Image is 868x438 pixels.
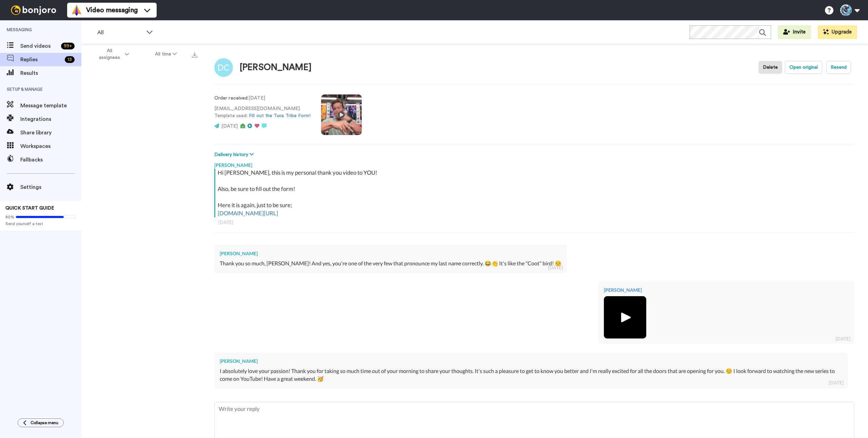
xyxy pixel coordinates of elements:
button: Invite [778,25,811,39]
span: Settings [20,183,81,191]
img: a8ec085a-b4b2-4e64-b12a-1ccf66ff7ddf-thumb.jpg [604,296,646,338]
div: 13 [65,56,75,63]
img: Image of Danie Coote [214,58,233,77]
span: Fallbacks [20,156,81,164]
img: vm-color.svg [71,5,82,16]
button: All assignees [83,45,142,64]
span: All [97,28,143,37]
span: All assignees [96,47,123,61]
a: Fill out the Tuna Tribe Form! [249,113,311,118]
span: Send videos [20,42,58,50]
button: Open original [785,61,822,74]
span: Video messaging [86,5,138,15]
div: [PERSON_NAME] [240,63,312,72]
span: Message template [20,102,81,110]
div: [PERSON_NAME] [220,358,842,365]
div: [DATE] [835,335,850,342]
div: Thank you so much, [PERSON_NAME]! And yes, you're one of the very few that pronounce my last name... [220,260,561,267]
span: 80% [5,214,14,220]
img: export.svg [192,52,197,58]
span: QUICK START GUIDE [5,206,54,211]
div: [DATE] [829,379,844,386]
img: ic_play_thick.png [616,308,634,327]
span: Send yourself a test [5,221,76,226]
span: Collapse menu [31,420,58,425]
span: Share library [20,129,81,137]
div: Hi [PERSON_NAME], this is my personal thank you video to YOU! Also, be sure to fill out the form!... [218,169,853,217]
span: Replies [20,56,62,64]
img: bj-logo-header-white.svg [8,5,59,15]
p: : [DATE] [214,95,311,102]
span: Workspaces [20,142,81,150]
button: Collapse menu [18,418,64,427]
button: Delete [758,61,782,74]
button: Resend [826,61,851,74]
button: All time [142,48,190,60]
div: [PERSON_NAME] [604,287,849,293]
a: [DOMAIN_NAME][URL] [218,210,278,217]
div: [PERSON_NAME] [214,158,854,169]
button: Delivery history [214,151,256,158]
span: [DATE] [221,124,238,129]
div: [DATE] [548,264,563,271]
strong: Order received [214,96,248,101]
div: 99 + [61,43,75,49]
div: [PERSON_NAME] [220,250,561,257]
div: I absolutely love your passion! Thank you for taking so much time out of your morning to share yo... [220,367,842,383]
div: [DATE] [218,219,850,226]
p: [EMAIL_ADDRESS][DOMAIN_NAME] Template used: [214,105,311,119]
span: Integrations [20,115,81,123]
button: Upgrade [818,25,857,39]
span: Results [20,69,81,77]
button: Export all results that match these filters now. [190,49,199,59]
